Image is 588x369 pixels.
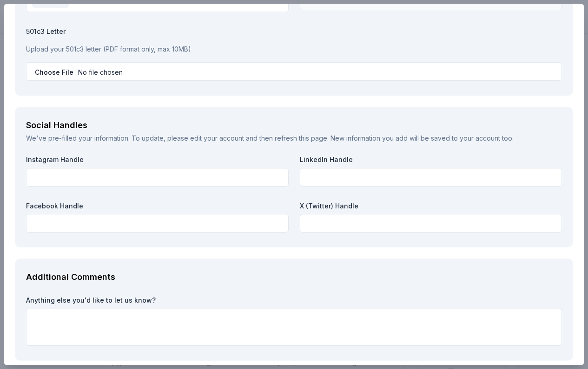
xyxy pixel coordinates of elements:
a: edit your account [190,134,244,142]
label: LinkedIn Handle [300,155,562,164]
p: Upload your 501c3 letter (PDF format only, max 10MB) [26,44,562,55]
label: 501c3 Letter [26,27,562,36]
label: Facebook Handle [26,201,289,211]
div: Additional Comments [26,270,562,285]
label: Anything else you'd like to let us know? [26,296,562,305]
div: Social Handles [26,118,562,133]
label: X (Twitter) Handle [300,201,562,211]
div: We've pre-filled your information. To update, please and then refresh this page. New information ... [26,133,562,144]
label: Instagram Handle [26,155,289,164]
